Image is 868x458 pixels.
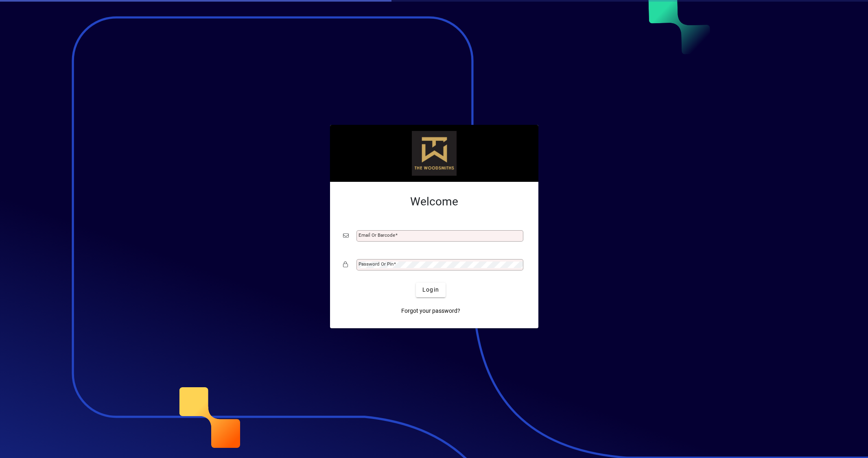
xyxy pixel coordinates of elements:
[401,307,460,315] span: Forgot your password?
[359,232,395,238] mat-label: Email or Barcode
[343,195,525,209] h2: Welcome
[422,286,439,294] span: Login
[416,283,446,297] button: Login
[398,304,464,318] a: Forgot your password?
[359,261,394,267] mat-label: Password or Pin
